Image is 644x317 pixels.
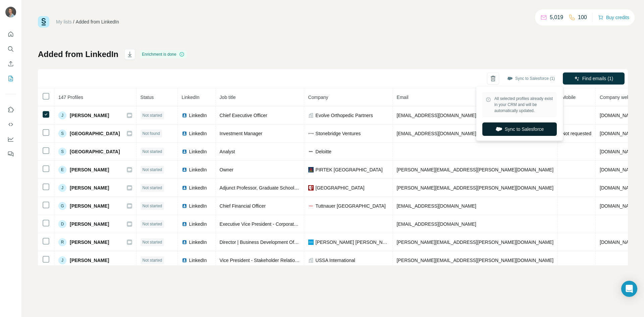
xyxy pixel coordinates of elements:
img: LinkedIn logo [182,167,187,172]
div: R [58,238,66,246]
span: 147 Profiles [58,95,83,100]
span: USSA International [316,257,355,264]
span: Director | Business Development Officer [220,240,303,245]
span: Executive Vice President - Corporate Development and Strategy [220,221,354,227]
span: LinkedIn [182,95,200,100]
span: [DOMAIN_NAME] [600,240,637,245]
span: Analyst [220,149,235,154]
span: Not started [143,112,162,118]
button: Buy credits [598,13,629,22]
img: company-logo [308,150,314,153]
button: Use Surfe on LinkedIn [5,104,16,116]
span: LinkedIn [189,166,207,173]
span: [EMAIL_ADDRESS][DOMAIN_NAME] [397,131,476,136]
span: Stonebridge Ventures [316,130,361,137]
span: Investment Manager [220,131,263,136]
img: Avatar [5,7,16,17]
span: PIRTEK [GEOGRAPHIC_DATA] [316,166,383,173]
div: S [58,129,66,138]
span: Not started [143,203,162,209]
span: Evolve Orthopedic Partners [316,112,373,119]
img: LinkedIn logo [182,131,187,136]
div: Open Intercom Messenger [621,281,637,297]
img: LinkedIn logo [182,240,187,245]
img: LinkedIn logo [182,113,187,118]
span: Not started [143,149,162,155]
span: LinkedIn [189,184,207,191]
span: [EMAIL_ADDRESS][DOMAIN_NAME] [397,203,476,209]
button: Enrich CSV [5,58,16,70]
span: LinkedIn [189,257,207,264]
img: LinkedIn logo [182,258,187,263]
span: [EMAIL_ADDRESS][DOMAIN_NAME] [397,221,476,227]
span: Deloitte [316,148,331,155]
span: LinkedIn [189,221,207,227]
button: Quick start [5,28,16,40]
li: / [73,18,74,25]
span: Not started [143,257,162,263]
button: Use Surfe API [5,118,16,130]
span: [DOMAIN_NAME] [600,203,637,209]
span: [DOMAIN_NAME] [600,185,637,191]
span: [PERSON_NAME] [70,239,109,246]
img: company-logo [308,131,314,136]
span: [DOMAIN_NAME] [600,113,637,118]
div: Enrichment is done [140,50,186,58]
span: [PERSON_NAME] [70,166,109,173]
span: LinkedIn [189,239,207,246]
img: Surfe Logo [38,16,49,28]
span: [PERSON_NAME][EMAIL_ADDRESS][PERSON_NAME][DOMAIN_NAME] [397,258,554,263]
span: Not started [143,221,162,227]
button: Sync to Salesforce (1) [502,73,559,84]
p: 100 [578,13,587,21]
button: Feedback [5,148,16,160]
div: S [58,148,66,156]
img: LinkedIn logo [182,185,187,191]
span: LinkedIn [189,130,207,137]
span: [DOMAIN_NAME] [600,167,637,172]
span: Find emails (1) [582,75,613,82]
span: [EMAIL_ADDRESS][DOMAIN_NAME] [397,113,476,118]
span: Vice President - Stakeholder Relations [220,258,300,263]
div: J [58,111,66,119]
span: [GEOGRAPHIC_DATA] [316,184,365,191]
img: company-logo [308,167,314,172]
img: LinkedIn logo [182,221,187,227]
span: Chief Financial Officer [220,203,266,209]
span: Adjunct Professor, Graduate School of Political Science [220,185,335,191]
div: Added from LinkedIn [76,18,119,25]
div: J [58,184,66,192]
span: Not started [143,239,162,245]
span: Not started [143,185,162,191]
span: Job title [220,95,236,100]
span: [DOMAIN_NAME] [600,131,637,136]
span: Company website [600,95,637,100]
button: Sync to Salesforce [482,122,557,136]
div: G [58,202,66,210]
div: J [58,256,66,264]
span: [PERSON_NAME][EMAIL_ADDRESS][PERSON_NAME][DOMAIN_NAME] [397,240,554,245]
div: D [58,220,66,228]
img: LinkedIn logo [182,203,187,209]
span: [PERSON_NAME] [70,203,109,209]
span: [DOMAIN_NAME] [600,149,637,154]
span: Not requested [562,131,591,136]
span: [GEOGRAPHIC_DATA] [70,130,120,137]
button: Find emails (1) [563,72,625,85]
h1: Added from LinkedIn [38,49,118,60]
span: Not started [143,167,162,173]
p: 5,019 [550,13,563,21]
button: Dashboard [5,133,16,145]
span: [PERSON_NAME] [PERSON_NAME] [316,239,388,246]
span: Not found [143,130,160,137]
div: E [58,166,66,174]
span: Owner [220,167,233,172]
span: LinkedIn [189,203,207,209]
a: My lists [56,19,72,24]
img: company-logo [308,185,314,191]
span: Mobile [562,95,576,100]
img: company-logo [308,240,314,245]
span: LinkedIn [189,112,207,119]
span: [PERSON_NAME] [70,257,109,264]
span: Email [397,95,409,100]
